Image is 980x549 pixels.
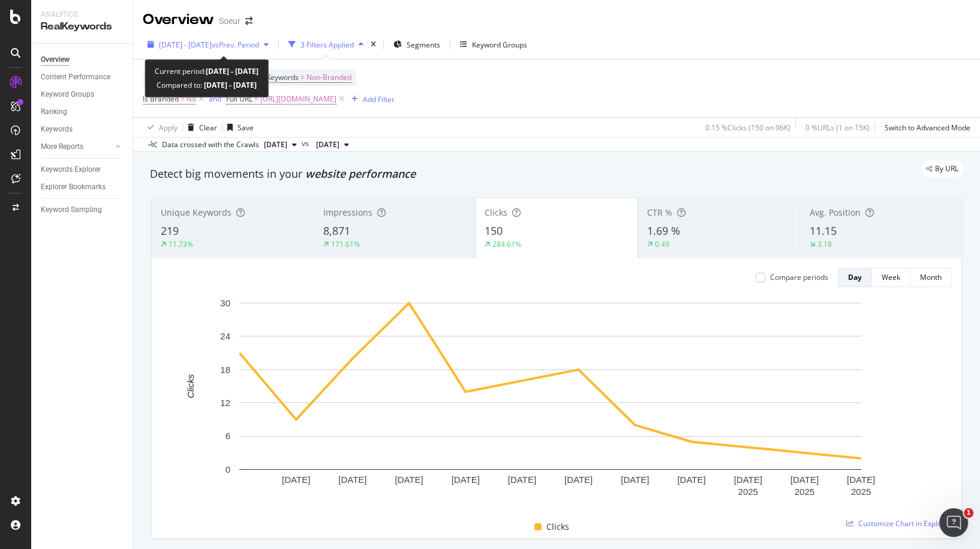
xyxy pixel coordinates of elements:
[41,71,110,83] div: Content Performance
[302,138,311,149] span: vs
[677,475,705,485] text: [DATE]
[368,38,378,50] div: times
[185,374,196,398] text: Clicks
[143,10,214,30] div: Overview
[300,40,354,50] div: 3 Filters Applied
[199,123,217,133] div: Clear
[41,204,124,216] a: Keyword Sampling
[363,94,395,105] div: Add Filter
[161,223,179,238] span: 219
[226,94,252,104] span: Full URL
[254,94,258,104] span: =
[935,165,958,172] span: By URL
[300,72,305,82] span: =
[795,487,814,497] text: 2025
[183,118,217,137] button: Clear
[219,15,241,27] div: Soeur
[282,475,310,485] text: [DATE]
[202,80,257,90] b: [DATE] - [DATE]
[920,272,942,282] div: Month
[472,40,527,50] div: Keyword Groups
[220,398,230,408] text: 12
[485,207,507,218] span: Clicks
[143,94,179,104] span: Is Branded
[220,365,230,375] text: 18
[885,123,970,133] div: Switch to Advanced Mode
[157,78,257,92] div: Compared to:
[939,508,968,537] iframe: Intercom live chat
[705,123,790,133] div: 0.15 % Clicks ( 150 on 96K )
[647,207,672,218] span: CTR %
[455,35,532,54] button: Keyword Groups
[259,138,302,152] button: [DATE]
[209,94,221,104] div: and
[223,118,254,137] button: Save
[331,239,360,249] div: 171.61%
[264,139,287,150] span: 2025 Oct. 7th
[245,17,252,25] div: arrow-right-arrow-left
[882,272,900,282] div: Week
[41,88,94,101] div: Keyword Groups
[41,163,124,176] a: Keywords Explorer
[846,518,952,529] a: Customize Chart in Explorer
[41,204,102,216] div: Keyword Sampling
[817,239,831,249] div: 3.18
[347,92,395,106] button: Add Filter
[143,118,178,137] button: Apply
[921,160,963,177] div: legacy label
[851,487,871,497] text: 2025
[41,181,106,193] div: Explorer Bookmarks
[306,69,351,86] span: Non-Branded
[41,53,124,66] a: Overview
[655,239,669,249] div: 0.49
[161,207,232,218] span: Unique Keywords
[181,94,185,104] span: =
[226,431,230,441] text: 6
[647,223,680,238] span: 1.69 %
[187,91,196,108] span: No
[41,88,124,101] a: Keyword Groups
[395,475,423,485] text: [DATE]
[323,207,372,218] span: Impressions
[738,487,757,497] text: 2025
[41,123,124,136] a: Keywords
[546,520,569,534] span: Clicks
[564,475,593,485] text: [DATE]
[209,93,221,105] button: and
[838,268,872,287] button: Day
[284,35,368,54] button: 3 Filters Applied
[161,297,939,506] svg: A chart.
[220,298,230,308] text: 30
[41,163,101,176] div: Keywords Explorer
[159,123,178,133] div: Apply
[212,40,259,50] span: vs Prev. Period
[311,138,354,152] button: [DATE]
[848,272,862,282] div: Day
[734,475,762,485] text: [DATE]
[220,331,230,341] text: 24
[41,123,73,136] div: Keywords
[964,508,973,518] span: 1
[41,20,123,34] div: RealKeywords
[159,40,212,50] span: [DATE] - [DATE]
[880,118,970,137] button: Switch to Advanced Mode
[858,518,952,529] span: Customize Chart in Explorer
[485,223,503,238] span: 150
[238,123,254,133] div: Save
[770,272,828,282] div: Compare periods
[169,239,193,249] div: 11.73%
[41,106,67,118] div: Ranking
[790,475,819,485] text: [DATE]
[508,475,536,485] text: [DATE]
[809,223,836,238] span: 11.15
[492,239,521,249] div: 284.61%
[910,268,952,287] button: Month
[206,66,258,76] b: [DATE] - [DATE]
[41,10,123,20] div: Analytics
[41,71,124,83] a: Content Performance
[452,475,480,485] text: [DATE]
[847,475,875,485] text: [DATE]
[266,72,299,82] span: Keywords
[41,106,124,118] a: Ranking
[621,475,649,485] text: [DATE]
